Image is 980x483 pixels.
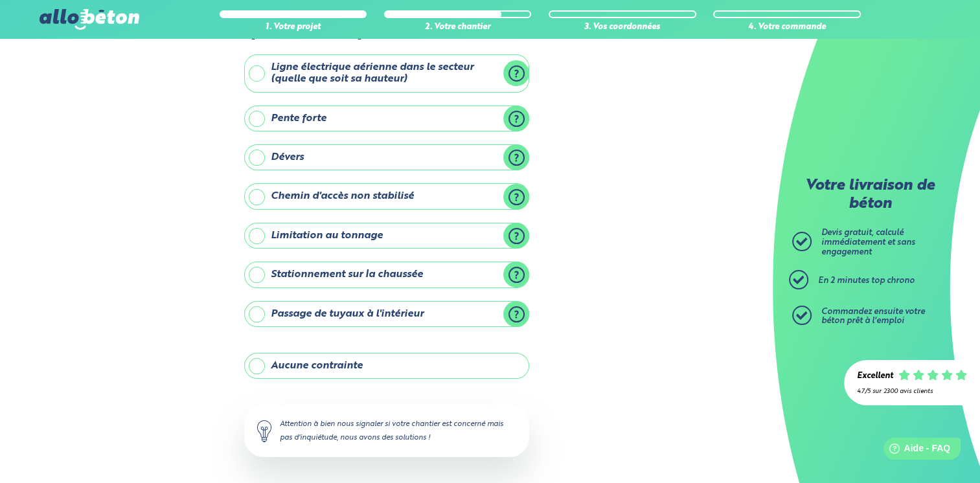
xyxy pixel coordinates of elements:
div: 4.7/5 sur 2300 avis clients [857,388,967,395]
div: Excellent [857,372,893,381]
label: Aucune contrainte [244,353,529,379]
label: Pente forte [244,106,529,131]
span: Commandez ensuite votre béton prêt à l'emploi [821,308,925,326]
div: 3. Vos coordonnées [549,23,696,32]
label: Passage de tuyaux à l'intérieur [244,301,529,327]
span: En 2 minutes top chrono [818,276,915,285]
label: Chemin d'accès non stabilisé [244,183,529,209]
img: allobéton [40,9,139,30]
label: Limitation au tonnage [244,223,529,249]
iframe: Help widget launcher [865,432,966,469]
div: 4. Votre commande [713,23,861,32]
label: Stationnement sur la chaussée [244,262,529,287]
div: Attention à bien nous signaler si votre chantier est concerné mais pas d'inquiétude, nous avons d... [244,405,529,456]
div: 1. Votre projet [220,23,367,32]
label: Dévers [244,144,529,170]
p: Votre livraison de béton [795,177,944,213]
div: 2. Votre chantier [384,23,532,32]
span: Devis gratuit, calculé immédiatement et sans engagement [821,229,915,256]
label: Ligne électrique aérienne dans le secteur (quelle que soit sa hauteur) [244,54,529,93]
